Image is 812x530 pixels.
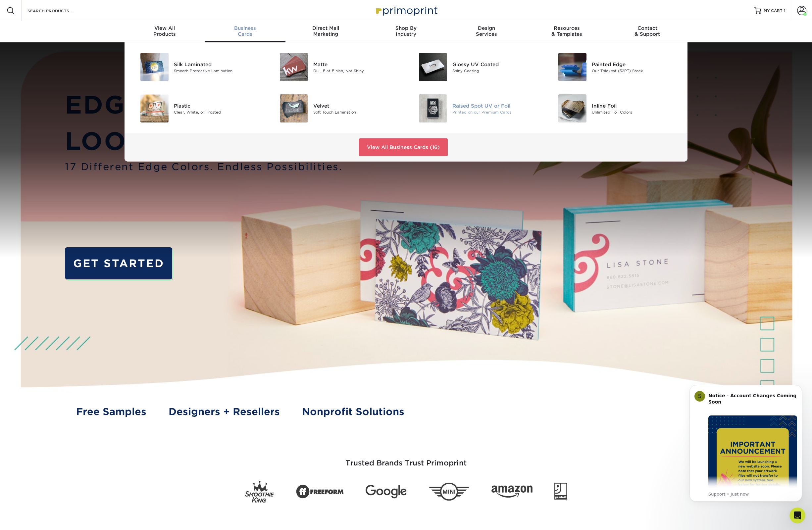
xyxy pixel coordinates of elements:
[313,61,401,68] div: Matte
[27,7,91,15] input: SEARCH PRODUCTS.....
[592,68,680,73] div: Our Thickest (32PT) Stock
[302,405,404,419] a: Nonprofit Solutions
[550,50,680,84] a: Painted Edge Business Cards Painted Edge Our Thickest (32PT) Stock
[784,8,786,13] span: 1
[607,25,687,37] div: & Support
[125,21,205,42] a: View AllProducts
[174,68,262,73] div: Smooth Protective Lamination
[419,94,447,122] img: Raised Spot UV or Foil Business Cards
[452,68,540,73] div: Shiny Coating
[366,485,407,498] img: Google
[452,109,540,115] div: Printed on our Premium Cards
[245,481,274,503] img: Smoothie King
[174,61,262,68] div: Silk Laminated
[373,3,439,18] img: Primoprint
[280,94,308,122] img: Velvet Business Cards
[607,25,687,31] span: Contact
[76,405,146,419] a: Free Samples
[313,109,401,115] div: Soft Touch Lamination
[174,109,262,115] div: Clear, White, or Frosted
[313,68,401,73] div: Dull, Flat Finish, Not Shiny
[272,50,401,84] a: Matte Business Cards Matte Dull, Flat Finish, Not Shiny
[491,485,533,498] img: Amazon
[366,25,446,37] div: Industry
[550,92,680,125] a: Inline Foil Business Cards Inline Foil Unlimited Foil Colors
[65,247,172,279] a: GET STARTED
[419,53,447,81] img: Glossy UV Coated Business Cards
[296,481,344,502] img: Freeform
[140,94,169,122] img: Plastic Business Cards
[366,21,446,42] a: Shop ByIndustry
[272,92,401,125] a: Velvet Business Cards Velvet Soft Touch Lamination
[527,25,607,37] div: & Templates
[592,109,680,115] div: Unlimited Foil Colors
[411,92,540,125] a: Raised Spot UV or Foil Business Cards Raised Spot UV or Foil Printed on our Premium Cards
[592,102,680,109] div: Inline Foil
[452,102,540,109] div: Raised Spot UV or Foil
[359,138,448,156] a: View All Business Cards (16)
[764,8,783,14] span: MY CART
[680,375,812,512] iframe: Intercom notifications message
[554,483,567,501] img: Goodwill
[285,25,366,31] span: Direct Mail
[132,92,262,125] a: Plastic Business Cards Plastic Clear, White, or Frosted
[205,21,285,42] a: BusinessCards
[527,21,607,42] a: Resources& Templates
[174,102,262,109] div: Plastic
[140,53,169,81] img: Silk Laminated Business Cards
[280,53,308,81] img: Matte Business Cards
[607,21,687,42] a: Contact& Support
[132,50,262,84] a: Silk Laminated Business Cards Silk Laminated Smooth Protective Lamination
[558,53,586,81] img: Painted Edge Business Cards
[446,25,527,37] div: Services
[446,25,527,31] span: Design
[285,25,366,37] div: Marketing
[366,25,446,31] span: Shop By
[411,50,540,84] a: Glossy UV Coated Business Cards Glossy UV Coated Shiny Coating
[429,483,470,501] img: Mini
[313,102,401,109] div: Velvet
[125,25,205,37] div: Products
[789,507,805,523] iframe: Intercom live chat
[205,25,285,31] span: Business
[558,94,586,122] img: Inline Foil Business Cards
[592,61,680,68] div: Painted Edge
[212,443,600,475] h3: Trusted Brands Trust Primoprint
[125,25,205,31] span: View All
[285,21,366,42] a: Direct MailMarketing
[452,61,540,68] div: Glossy UV Coated
[446,21,527,42] a: DesignServices
[205,25,285,37] div: Cards
[527,25,607,31] span: Resources
[169,405,280,419] a: Designers + Resellers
